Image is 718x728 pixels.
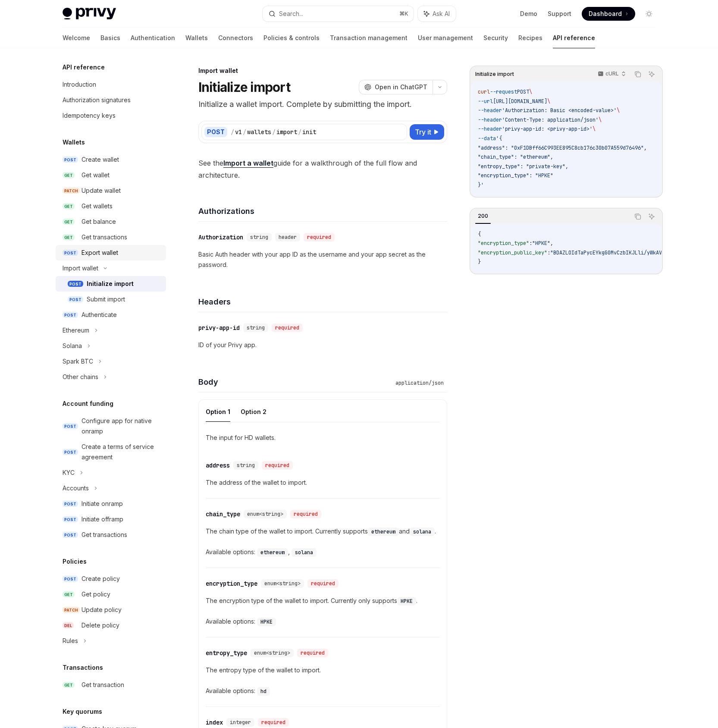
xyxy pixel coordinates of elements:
div: Submit import [87,294,125,304]
a: PATCHUpdate policy [56,602,166,618]
div: Update policy [82,605,122,615]
a: User management [418,28,473,48]
span: [URL][DOMAIN_NAME] [493,98,547,105]
code: solana [292,548,317,557]
span: "address": "0xF1DBff66C993EE895C8cb176c30b07A559d76496", [478,144,647,151]
h4: Body [198,376,392,388]
h5: Wallets [63,137,85,147]
span: "encryption_public_key" [478,249,547,256]
span: string [250,234,268,241]
span: ⌘ K [399,10,408,17]
div: address [206,461,230,470]
div: Available options: [206,547,440,557]
span: --header [478,116,502,123]
span: POST [63,423,78,430]
span: POST [63,312,78,318]
span: 'privy-app-id: <privy-app-id>' [502,126,593,132]
div: required [304,233,335,242]
span: --request [490,88,517,95]
div: Authenticate [82,310,117,320]
div: Configure app for native onramp [82,416,161,436]
a: POSTInitiate onramp [56,496,166,511]
div: chain_type [206,510,240,518]
div: Get policy [82,589,110,599]
div: POST [204,127,227,137]
span: enum<string> [247,511,283,518]
span: GET [63,172,75,179]
span: \ [599,116,602,123]
div: encryption_type [206,579,257,588]
span: \ [593,126,596,132]
span: POST [517,88,529,95]
code: hd [257,687,270,696]
div: v1 [235,128,242,136]
button: Option 1 [206,402,230,422]
div: 200 [475,211,491,221]
h5: API reference [63,62,105,72]
a: Security [483,28,508,48]
span: { [478,231,481,238]
a: Basics [100,28,120,48]
code: HPKE [257,618,276,626]
div: Authorization [198,233,243,242]
div: Create policy [82,574,120,584]
span: GET [63,682,75,688]
a: Idempotency keys [56,108,166,123]
span: POST [68,296,83,303]
span: POST [63,449,78,455]
div: required [290,510,321,518]
button: Ask AI [646,211,657,222]
button: Search...⌘K [263,6,414,22]
span: DEL [63,622,74,629]
span: integer [230,719,251,726]
span: }' [478,182,484,188]
div: Import wallet [63,263,98,273]
a: Introduction [56,77,166,92]
h5: Transactions [63,662,103,673]
div: application/json [392,379,447,387]
code: ethereum [257,548,288,557]
div: Update wallet [82,185,121,196]
a: Authentication [131,28,175,48]
a: Connectors [218,28,253,48]
span: POST [63,250,78,256]
div: / [298,128,301,136]
div: required [307,579,339,588]
span: "encryption_type": "HPKE" [478,172,553,179]
span: "HPKE" [532,240,550,247]
span: POST [63,532,78,538]
div: / [272,128,276,136]
span: PATCH [63,188,80,194]
a: PATCHUpdate wallet [56,183,166,198]
span: \ [529,88,532,95]
p: ID of your Privy app. [198,340,447,350]
p: The entropy type of the wallet to import. [206,665,440,675]
a: POSTCreate policy [56,571,166,587]
div: Other chains [63,372,98,382]
span: POST [63,576,78,582]
div: required [258,718,289,727]
div: / [231,128,234,136]
a: POSTConfigure app for native onramp [56,413,166,439]
div: Available options: [206,616,440,627]
div: entropy_type [206,649,247,657]
div: required [297,649,328,657]
div: Rules [63,636,78,646]
button: cURL [593,67,630,82]
a: POSTCreate a terms of service agreement [56,439,166,465]
div: Get balance [82,217,116,227]
div: Ethereum [63,325,89,336]
p: The chain type of the wallet to import. Currently supports and . [206,526,440,537]
p: The input for HD wallets. [206,433,440,443]
span: string [247,324,265,331]
button: Ask AI [418,6,456,22]
div: Create wallet [82,154,119,165]
div: wallets [247,128,271,136]
span: header [279,234,297,241]
a: POSTCreate wallet [56,152,166,167]
div: required [262,461,293,470]
a: Dashboard [582,7,635,21]
a: Transaction management [330,28,408,48]
a: Authorization signatures [56,92,166,108]
a: POSTInitialize import [56,276,166,292]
